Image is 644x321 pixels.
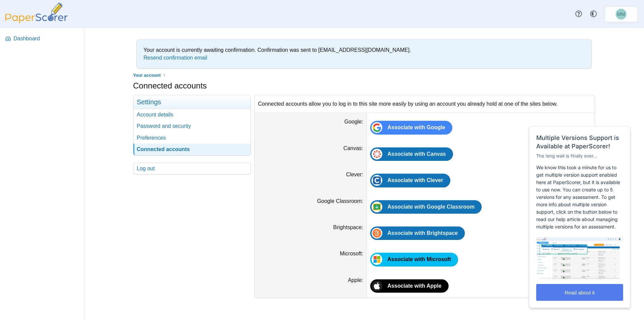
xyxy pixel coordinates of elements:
a: Mairi Meehan [604,6,638,22]
span: Associate with Microsoft [387,256,451,262]
a: Preferences [133,132,251,144]
label: Microsoft [340,251,363,256]
span: Associate with Canvas [387,151,446,157]
a: Associate with Apple [370,279,448,293]
label: Canvas [344,145,363,151]
a: Associate with Microsoft [370,253,458,266]
a: Resend confirmation email [143,55,207,61]
span: Associate with Google Classroom [387,204,475,210]
span: Dashboard [13,35,79,42]
span: Associate with Brightspace [387,230,458,236]
a: Dashboard [3,31,82,47]
a: PaperScorer [3,19,70,24]
span: Mairi Meehan [617,12,625,16]
a: Associate with Canvas [370,147,453,161]
span: Associate with Google [387,124,445,130]
a: Connected accounts [133,144,251,155]
a: Associate with Google Classroom [370,200,482,214]
label: Apple [348,277,363,283]
label: Clever [346,172,363,177]
a: Password and security [133,120,251,132]
img: PaperScorer [3,3,70,23]
h3: Settings [133,95,251,109]
a: Your account [131,71,162,79]
a: Log out [133,163,251,174]
span: Associate with Apple [387,283,441,289]
label: Google [344,119,363,124]
span: Your account [133,73,161,78]
div: Your account is currently awaiting confirmation. Confirmation was sent to [EMAIL_ADDRESS][DOMAIN_... [140,43,588,65]
label: Brightspace [333,224,363,230]
h1: Connected accounts [133,80,207,92]
a: Account details [133,109,251,120]
a: Associate with Google [370,121,452,134]
iframe: Help Scout Beacon - Messages and Notifications [526,110,634,311]
a: Associate with Brightspace [370,226,465,240]
span: Mairi Meehan [616,9,626,20]
div: Connected accounts allow you to log in to this site more easily by using an account you already h... [255,95,595,113]
label: Google Classroom [317,198,363,204]
span: Associate with Clever [387,177,443,183]
a: Associate with Clever [370,174,450,187]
